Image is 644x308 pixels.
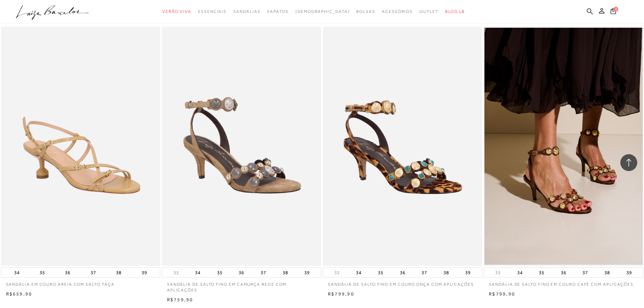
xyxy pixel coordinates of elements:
button: 35 [376,268,385,277]
button: 34 [515,268,525,277]
a: categoryNavScreenReaderText [162,5,191,18]
button: 38 [602,268,612,277]
button: 38 [281,268,290,277]
button: 39 [140,268,149,277]
button: 33 [171,269,181,276]
button: 39 [463,268,473,277]
button: 34 [354,268,363,277]
a: SANDÁLIA EM COURO AREIA COM SALTO TAÇA [1,278,160,287]
span: R$659,90 [6,291,32,297]
button: 39 [302,268,312,277]
a: SANDÁLIA DE SALTO FINO EM CAMURÇA BEGE COM APLICAÇÕES [162,278,321,293]
button: 36 [237,268,246,277]
span: Verão Viva [162,9,191,14]
span: BLOG LB [445,9,465,14]
button: 36 [398,268,407,277]
span: Outlet [420,9,438,14]
a: SANDÁLIA DE SALTO FINO EM COURO CAFÉ COM APLICAÇÕES SANDÁLIA DE SALTO FINO EM COURO CAFÉ COM APLI... [484,28,642,265]
a: BLOG LB [445,5,465,18]
button: 37 [89,268,98,277]
button: 33 [493,269,503,276]
span: Sandálias [233,9,260,14]
span: R$799,90 [328,291,354,297]
img: SANDÁLIA DE SALTO FINO EM COURO CAFÉ COM APLICAÇÕES [484,28,642,265]
a: SANDÁLIA DE SALTO FINO EM CAMURÇA BEGE COM APLICAÇÕES SANDÁLIA DE SALTO FINO EM CAMURÇA BEGE COM ... [163,28,320,265]
button: 38 [114,268,123,277]
span: Sapatos [267,9,288,14]
a: SANDÁLIA DE SALTO FINO EM COURO CAFÉ COM APLICAÇÕES [484,278,643,287]
a: categoryNavScreenReaderText [382,5,413,18]
button: 39 [624,268,634,277]
span: Essenciais [198,9,226,14]
a: categoryNavScreenReaderText [267,5,288,18]
span: [DEMOGRAPHIC_DATA] [295,9,350,14]
span: Bolsas [356,9,375,14]
button: 34 [12,268,22,277]
button: 37 [420,268,429,277]
span: R$799,90 [489,291,515,297]
button: 35 [537,268,546,277]
a: noSubCategoriesText [295,5,350,18]
button: 34 [193,268,202,277]
button: 35 [38,268,47,277]
img: SANDÁLIA DE SALTO FINO EM CAMURÇA BEGE COM APLICAÇÕES [163,28,320,265]
a: SANDÁLIA DE SALTO FINO EM COURO ONÇA COM APLICAÇÕES [323,278,482,287]
a: categoryNavScreenReaderText [233,5,260,18]
button: 37 [580,268,590,277]
span: Acessórios [382,9,413,14]
button: 36 [559,268,568,277]
a: categoryNavScreenReaderText [420,5,438,18]
a: categoryNavScreenReaderText [198,5,226,18]
img: SANDÁLIA DE SALTO FINO EM COURO ONÇA COM APLICAÇÕES [324,28,481,265]
button: 37 [259,268,268,277]
span: R$759,90 [167,297,193,302]
span: 0 [614,7,618,11]
button: 38 [442,268,451,277]
a: SANDÁLIA DE SALTO FINO EM COURO ONÇA COM APLICAÇÕES SANDÁLIA DE SALTO FINO EM COURO ONÇA COM APLI... [324,28,481,265]
a: categoryNavScreenReaderText [356,5,375,18]
button: 0 [609,7,618,17]
button: 35 [215,268,224,277]
button: 33 [332,269,342,276]
a: SANDÁLIA EM COURO AREIA COM SALTO TAÇA SANDÁLIA EM COURO AREIA COM SALTO TAÇA [2,28,160,265]
button: 36 [63,268,72,277]
img: SANDÁLIA EM COURO AREIA COM SALTO TAÇA [2,28,160,265]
